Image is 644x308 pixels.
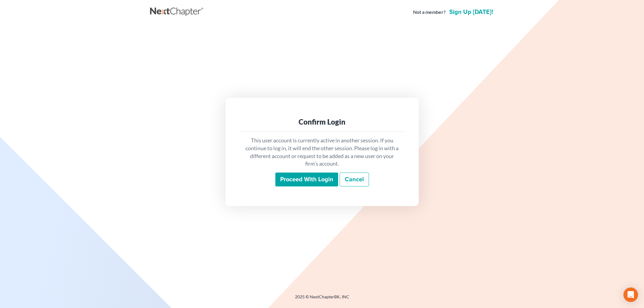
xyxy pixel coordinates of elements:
[448,9,494,15] a: Sign up [DATE]!
[340,173,369,186] a: Cancel
[150,294,494,305] div: 2025 © NextChapterBK, INC
[245,117,399,127] div: Confirm Login
[413,9,446,16] strong: Not a member?
[623,287,638,302] div: Open Intercom Messenger
[245,137,399,168] p: This user account is currently active in another session. If you continue to log in, it will end ...
[275,173,338,186] input: Proceed with login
